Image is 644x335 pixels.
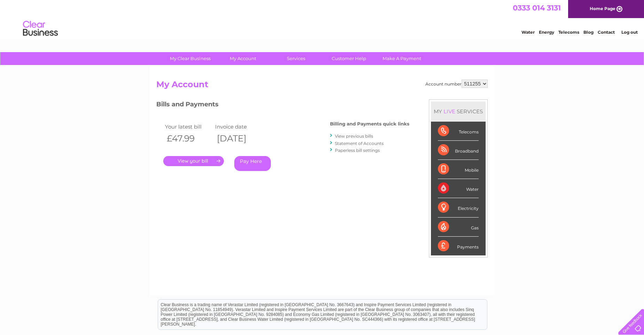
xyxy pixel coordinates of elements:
[438,160,479,179] div: Mobile
[330,121,409,126] h4: Billing and Payments quick links
[621,30,638,35] a: Log out
[234,156,271,171] a: Pay Here
[214,52,272,65] a: My Account
[425,80,488,88] div: Account number
[438,218,479,237] div: Gas
[163,131,213,146] th: £47.99
[156,80,488,93] h2: My Account
[158,4,487,34] div: Clear Business is a trading name of Verastar Limited (registered in [GEOGRAPHIC_DATA] No. 3667643...
[213,122,264,131] td: Invoice date
[163,156,224,166] a: .
[438,141,479,160] div: Broadband
[558,30,579,35] a: Telecoms
[163,122,213,131] td: Your latest bill
[513,3,561,12] a: 0333 014 3131
[431,101,486,121] div: MY SERVICES
[438,237,479,255] div: Payments
[539,30,554,35] a: Energy
[162,52,219,65] a: My Clear Business
[320,52,378,65] a: Customer Help
[373,52,431,65] a: Make A Payment
[335,148,380,153] a: Paperless bill settings
[583,30,594,35] a: Blog
[267,52,325,65] a: Services
[335,133,373,139] a: View previous bills
[442,108,457,115] div: LIVE
[335,141,384,146] a: Statement of Accounts
[598,30,615,35] a: Contact
[438,122,479,141] div: Telecoms
[438,198,479,217] div: Electricity
[521,30,535,35] a: Water
[23,18,58,39] img: logo.png
[213,131,264,146] th: [DATE]
[156,99,409,112] h3: Bills and Payments
[438,179,479,198] div: Water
